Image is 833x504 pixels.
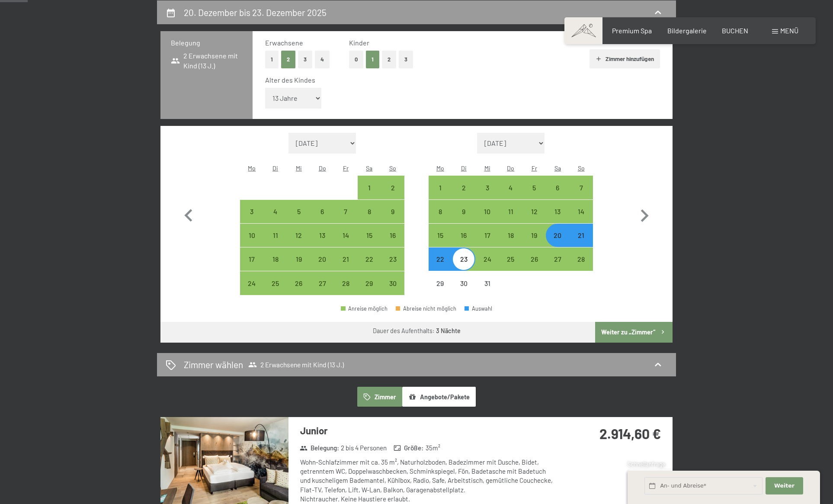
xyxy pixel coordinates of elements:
div: Thu Dec 25 2025 [499,247,522,271]
div: Mon Dec 22 2025 [429,247,452,271]
div: Anreise möglich [499,200,522,223]
div: Dauer des Aufenthalts: [373,327,461,335]
div: 26 [523,256,545,277]
button: 3 [399,51,413,68]
div: 15 [429,232,451,254]
div: Mon Dec 08 2025 [429,200,452,223]
button: 2 [281,51,295,68]
b: 3 Nächte [436,327,461,334]
div: 1 [359,184,380,206]
div: Wed Dec 10 2025 [475,200,499,223]
div: Wed Nov 19 2025 [287,247,311,271]
div: Sat Nov 22 2025 [358,247,381,271]
div: Anreise möglich [452,176,475,199]
abbr: Montag [248,164,256,172]
div: 6 [547,184,568,206]
div: Wed Nov 12 2025 [287,224,311,247]
div: 12 [288,232,310,254]
div: Mon Nov 10 2025 [240,224,263,247]
div: 5 [288,208,310,230]
strong: 2.914,60 € [599,425,661,442]
div: 7 [570,184,592,206]
div: Thu Dec 11 2025 [499,200,522,223]
abbr: Mittwoch [296,164,302,172]
div: Anreise möglich [240,200,263,223]
div: 28 [335,280,356,302]
div: Anreise möglich [381,224,404,247]
div: 4 [500,184,522,206]
div: Anreise nicht möglich [452,271,475,295]
div: 28 [570,256,592,277]
div: Sat Dec 13 2025 [546,200,569,223]
div: 9 [453,208,474,230]
div: 9 [382,208,404,230]
div: Tue Nov 11 2025 [263,224,287,247]
button: Weiter zu „Zimmer“ [595,322,673,343]
div: Sun Nov 09 2025 [381,200,404,223]
div: Anreise möglich [429,224,452,247]
div: Sun Dec 28 2025 [570,247,593,271]
div: Wed Nov 05 2025 [287,200,311,223]
button: Weiter [766,477,803,495]
div: Sat Nov 08 2025 [358,200,381,223]
abbr: Donnerstag [319,164,326,172]
div: 2 [453,184,474,206]
div: Mon Nov 24 2025 [240,271,263,295]
div: 16 [453,232,474,254]
a: Premium Spa [612,26,652,35]
div: Anreise möglich [452,200,475,223]
div: Anreise möglich [263,200,287,223]
div: Wed Nov 26 2025 [287,271,311,295]
div: Anreise möglich [546,176,569,199]
div: Sat Nov 01 2025 [358,176,381,199]
div: 30 [382,280,404,302]
div: 20 [311,256,333,277]
div: Tue Dec 16 2025 [452,224,475,247]
div: Anreise möglich [546,247,569,271]
div: Anreise möglich [452,224,475,247]
div: Sat Dec 27 2025 [546,247,569,271]
h2: Zimmer wählen [184,358,243,371]
div: 13 [547,208,568,230]
div: 25 [500,256,522,277]
div: Anreise möglich [240,224,263,247]
abbr: Mittwoch [484,164,490,172]
div: Wed Dec 03 2025 [475,176,499,199]
div: Abreise nicht möglich [396,306,456,311]
span: 2 bis 4 Personen [341,443,387,453]
div: 27 [311,280,333,302]
div: Sun Dec 21 2025 [570,224,593,247]
div: Wohn-Schlafzimmer mit ca. 35 m², Naturholzboden, Badezimmer mit Dusche, Bidet, getrenntem WC, Dop... [300,458,557,504]
a: BUCHEN [722,26,748,35]
div: Anreise möglich [334,247,357,271]
div: Anreise möglich [263,224,287,247]
div: Fri Dec 26 2025 [522,247,546,271]
div: 25 [264,280,286,302]
div: 16 [382,232,404,254]
div: 10 [241,232,263,254]
div: Anreise möglich [358,224,381,247]
div: 22 [359,256,380,277]
div: Fri Dec 19 2025 [522,224,546,247]
div: Thu Dec 04 2025 [499,176,522,199]
div: 6 [311,208,333,230]
div: Anreise möglich [240,247,263,271]
div: Tue Dec 30 2025 [452,271,475,295]
div: Sat Nov 29 2025 [358,271,381,295]
span: Erwachsene [265,39,303,47]
div: 24 [241,280,263,302]
div: Tue Nov 04 2025 [263,200,287,223]
span: 2 Erwachsene mit Kind (13 J.) [171,51,242,71]
a: Bildergalerie [667,26,707,35]
div: Anreise möglich [522,247,546,271]
div: 7 [335,208,356,230]
div: 19 [288,256,310,277]
div: 17 [476,232,498,254]
div: Anreise möglich [522,224,546,247]
span: Schnellanfrage [628,461,665,468]
div: Anreise möglich [341,306,388,311]
div: Fri Nov 28 2025 [334,271,357,295]
div: Anreise möglich [381,247,404,271]
div: Sun Dec 07 2025 [570,176,593,199]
